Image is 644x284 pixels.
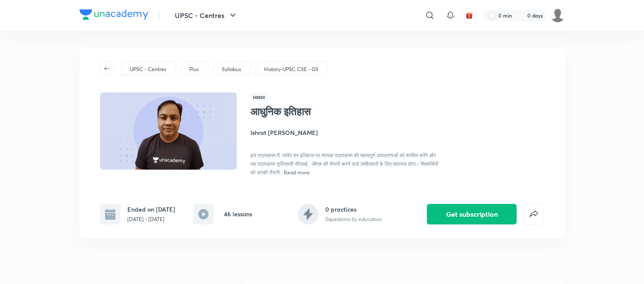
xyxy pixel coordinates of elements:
button: UPSC - Centres [170,7,243,24]
p: [DATE] - [DATE] [127,215,175,223]
a: UPSC - Centres [128,66,168,73]
a: Plus [188,66,200,73]
button: Get subscription [427,204,517,224]
h6: 46 lessons [224,209,252,218]
button: false [523,204,544,224]
img: Company Logo [79,9,148,20]
img: streak [517,11,526,20]
a: Syllabus [220,66,242,73]
p: Plus [189,66,199,73]
p: UPSC - Centres [130,66,166,73]
h6: Ended on [DATE] [127,205,175,214]
a: History-UPSC CSE - GS [262,66,320,73]
h1: आधुनिक इतिहास [250,105,390,118]
button: avatar [462,9,476,22]
span: इस पाठ्यक्रम में, जावेद सर इतिहास पर व्यापक पाठ्यक्रम की महत्वपूर्ण अवधारणाओं को शामिल करेंगे और ... [250,152,438,176]
img: avatar [465,12,473,19]
a: Company Logo [79,9,148,22]
span: Read more [284,169,310,176]
p: History-UPSC CSE - GS [264,66,318,73]
img: Yuvraj M [550,8,565,23]
p: 0 questions by educators [325,215,382,223]
h6: 0 practices [325,205,382,214]
p: Syllabus [222,66,241,73]
span: Hindi [250,93,268,102]
img: Thumbnail [98,92,238,170]
h4: Ishrat [PERSON_NAME] [250,128,442,137]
